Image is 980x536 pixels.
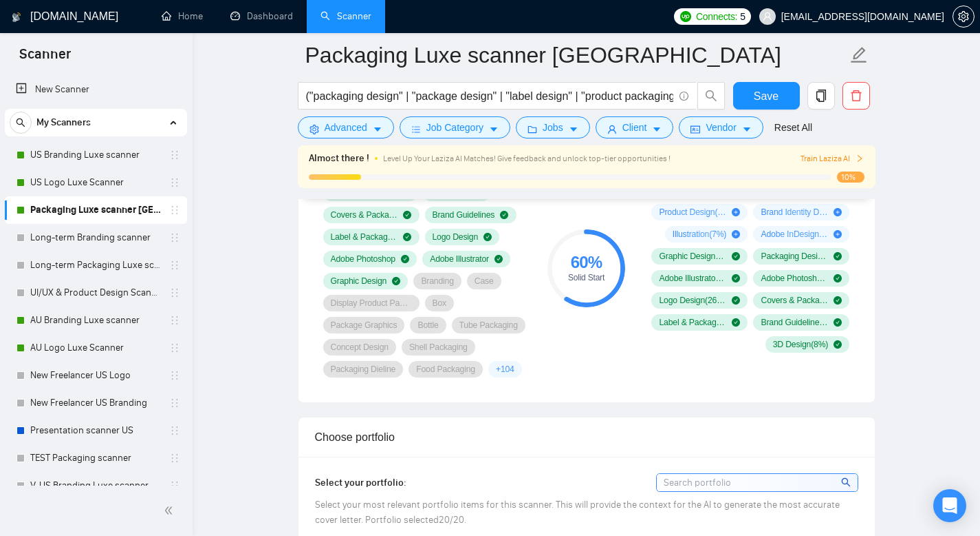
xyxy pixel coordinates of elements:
span: Food Packaging [416,364,475,375]
span: Illustration ( 7 %) [673,229,727,240]
button: idcardVendorcaret-down [679,116,763,138]
span: caret-down [373,124,382,134]
span: plus-circle [834,230,842,238]
span: caret-down [489,124,499,134]
a: US Branding Luxe scanner [30,141,161,169]
span: check-circle [732,296,740,305]
li: New Scanner [5,76,187,103]
span: info-circle [679,92,688,101]
div: Choose portfolio [315,418,858,457]
span: double-left [164,504,177,517]
span: check-circle [483,233,492,241]
a: Packaging Luxe scanner [GEOGRAPHIC_DATA] [30,196,161,224]
span: Box [433,298,447,309]
span: Concept Design [331,342,389,353]
button: userClientcaret-down [596,116,674,138]
span: check-circle [732,274,740,282]
span: Label & Packaging Design ( 19 %) [659,317,726,328]
span: Label & Packaging Design [331,231,398,243]
span: Jobs [543,120,563,135]
span: Covers & Packaging [331,209,398,220]
a: searchScanner [320,10,371,22]
span: Almost there ! [309,151,369,166]
button: barsJob Categorycaret-down [400,116,510,138]
button: folderJobscaret-down [516,116,590,138]
span: Adobe Illustrator ( 56 %) [659,273,726,284]
span: holder [169,232,180,243]
span: Packaging Dieline [331,364,396,375]
span: Brand Guidelines ( 10 %) [761,317,828,328]
span: My Scanners [36,109,91,136]
span: bars [411,124,421,134]
span: Graphic Design ( 76 %) [659,251,726,262]
span: Case [475,276,494,287]
span: Level Up Your Laziza AI Matches! Give feedback and unlock top-tier opportunities ! [383,154,671,163]
span: Adobe Photoshop [331,254,395,265]
span: holder [169,398,180,409]
a: UI/UX & Product Design Scanner [30,279,161,307]
span: 10% [837,172,864,183]
span: search [841,475,853,490]
span: + 104 [496,364,514,375]
span: 3D Design ( 8 %) [773,339,829,350]
span: folder [527,124,537,134]
span: holder [169,287,180,298]
span: caret-down [569,124,578,134]
span: holder [169,370,180,381]
span: 5 [740,9,745,24]
span: check-circle [834,318,842,327]
span: caret-down [742,124,752,134]
span: Shell Packaging [409,342,468,353]
button: setting [952,6,974,28]
span: check-circle [732,318,740,327]
span: Logo Design [433,231,479,243]
button: Train Laziza AI [801,152,864,165]
span: search [698,90,724,102]
span: Packaging Design ( 70 %) [761,251,828,262]
span: check-circle [403,233,411,241]
span: check-circle [494,255,503,263]
span: Select your portfolio: [315,477,406,488]
span: user [607,124,617,134]
span: idcard [690,124,700,134]
span: setting [309,124,319,134]
span: holder [169,150,180,161]
a: Long-term Branding scanner [30,224,161,251]
span: caret-down [652,124,662,134]
span: check-circle [834,274,842,282]
a: Reset All [774,120,812,135]
span: check-circle [403,211,411,219]
span: holder [169,177,180,188]
div: Open Intercom Messenger [933,489,966,522]
span: Save [754,87,778,105]
span: Package Graphics [331,320,398,331]
span: holder [169,453,180,464]
a: homeHome [162,10,203,22]
span: Advanced [325,120,367,135]
span: holder [169,480,180,491]
span: holder [169,260,180,271]
span: plus-circle [732,230,740,238]
input: Scanner name... [305,38,847,72]
a: New Scanner [16,76,176,103]
span: Logo Design ( 26 %) [659,295,726,306]
span: Vendor [706,120,736,135]
span: check-circle [732,252,740,260]
span: Display Product Packaging [331,298,412,309]
a: AU Logo Luxe Scanner [30,334,161,362]
div: Solid Start [547,274,625,282]
span: check-circle [401,255,409,263]
button: search [10,112,32,134]
span: check-circle [834,340,842,349]
span: right [856,154,864,163]
span: Graphic Design [331,276,387,287]
button: copy [807,82,835,110]
span: check-circle [392,277,400,285]
a: setting [952,11,974,22]
span: Bottle [417,320,438,331]
span: Adobe Illustrator [430,254,489,265]
span: copy [808,90,834,102]
span: holder [169,205,180,216]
